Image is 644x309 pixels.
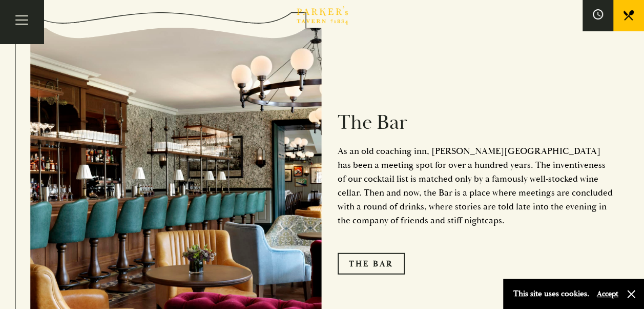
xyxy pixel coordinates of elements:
[338,110,614,135] h2: The Bar
[626,289,636,299] button: Close and accept
[338,253,405,275] a: The Bar
[338,144,614,227] p: As an old coaching inn, [PERSON_NAME][GEOGRAPHIC_DATA] has been a meeting spot for over a hundred...
[513,286,589,301] p: This site uses cookies.
[597,289,618,299] button: Accept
